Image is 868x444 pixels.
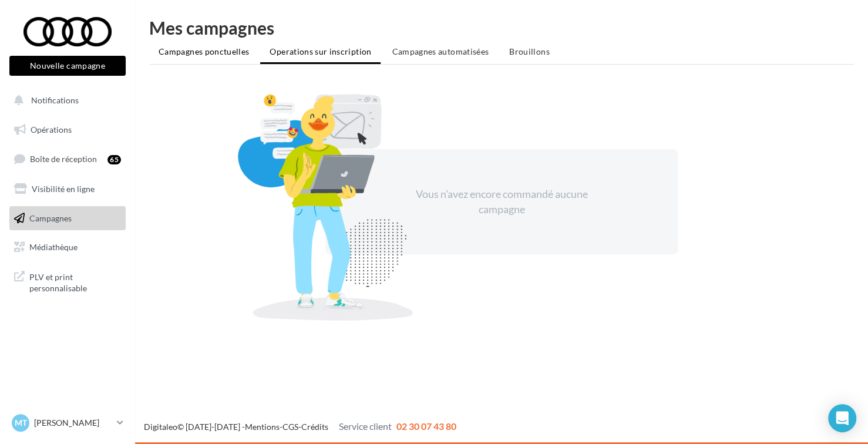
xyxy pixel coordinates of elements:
a: Digitaleo [144,422,177,432]
span: Campagnes [29,213,72,223]
a: PLV et print personnalisable [7,264,128,299]
button: Nouvelle campagne [9,56,126,76]
span: 02 30 07 43 80 [396,421,456,432]
a: Opérations [7,117,128,142]
a: Mentions [245,422,280,432]
div: Open Intercom Messenger [828,404,856,432]
div: Vous n'avez encore commandé aucune campagne [401,187,603,217]
span: Médiathèque [29,242,78,252]
span: Boîte de réception [30,154,97,164]
span: © [DATE]-[DATE] - - - [144,422,456,432]
a: Boîte de réception65 [7,146,128,171]
span: Campagnes ponctuelles [159,46,249,56]
a: Campagnes [7,206,128,231]
div: Mes campagnes [149,19,854,36]
span: Notifications [31,95,79,105]
a: CGS [282,422,298,432]
button: Notifications [7,88,123,113]
span: PLV et print personnalisable [29,269,121,294]
span: Service client [339,421,392,432]
a: MT [PERSON_NAME] [9,412,126,434]
a: Médiathèque [7,235,128,260]
div: 65 [107,155,121,164]
span: Opérations [31,125,72,134]
span: Campagnes automatisées [392,46,489,56]
span: Brouillons [509,46,550,56]
span: Visibilité en ligne [32,184,95,194]
a: Crédits [301,422,328,432]
p: [PERSON_NAME] [34,417,112,429]
span: MT [15,417,27,429]
a: Visibilité en ligne [7,177,128,201]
